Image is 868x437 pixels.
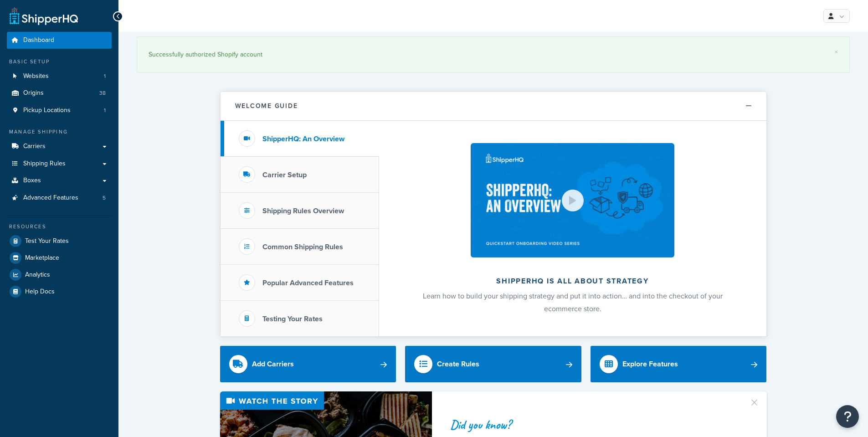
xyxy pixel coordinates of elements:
[149,48,838,61] div: Successfully authorized Shopify account
[7,85,112,102] li: Origins
[262,315,323,323] h3: Testing Your Rates
[7,190,112,206] li: Advanced Features
[23,143,46,150] span: Carriers
[23,160,66,168] span: Shipping Rules
[25,237,69,245] span: Test Your Rates
[23,177,41,185] span: Boxes
[7,223,112,231] div: Resources
[7,138,112,155] a: Carriers
[471,143,674,257] img: ShipperHQ is all about strategy
[7,283,112,300] a: Help Docs
[25,254,59,262] span: Marketplace
[25,288,55,296] span: Help Docs
[7,155,112,172] a: Shipping Rules
[262,279,354,287] h3: Popular Advanced Features
[7,233,112,249] a: Test Your Rates
[104,107,106,114] span: 1
[7,250,112,266] a: Marketplace
[220,346,396,382] a: Add Carriers
[23,89,44,97] span: Origins
[591,346,767,382] a: Explore Features
[23,72,49,80] span: Websites
[622,358,678,370] div: Explore Features
[7,58,112,66] div: Basic Setup
[7,32,112,49] a: Dashboard
[25,271,50,279] span: Analytics
[23,107,71,114] span: Pickup Locations
[23,194,78,202] span: Advanced Features
[99,89,106,97] span: 38
[7,102,112,119] li: Pickup Locations
[262,207,344,215] h3: Shipping Rules Overview
[834,48,838,56] a: ×
[262,243,343,251] h3: Common Shipping Rules
[836,405,859,428] button: Open Resource Center
[235,103,298,109] h2: Welcome Guide
[405,346,581,382] a: Create Rules
[7,68,112,85] li: Websites
[450,418,738,431] div: Did you know?
[437,358,479,370] div: Create Rules
[7,190,112,206] a: Advanced Features5
[221,92,766,121] button: Welcome Guide
[7,267,112,283] a: Analytics
[403,277,742,285] h2: ShipperHQ is all about strategy
[7,102,112,119] a: Pickup Locations1
[7,85,112,102] a: Origins38
[104,72,106,80] span: 1
[262,171,307,179] h3: Carrier Setup
[103,194,106,202] span: 5
[7,128,112,136] div: Manage Shipping
[7,68,112,85] a: Websites1
[23,36,54,44] span: Dashboard
[262,135,344,143] h3: ShipperHQ: An Overview
[423,291,723,314] span: Learn how to build your shipping strategy and put it into action… and into the checkout of your e...
[7,172,112,189] a: Boxes
[252,358,294,370] div: Add Carriers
